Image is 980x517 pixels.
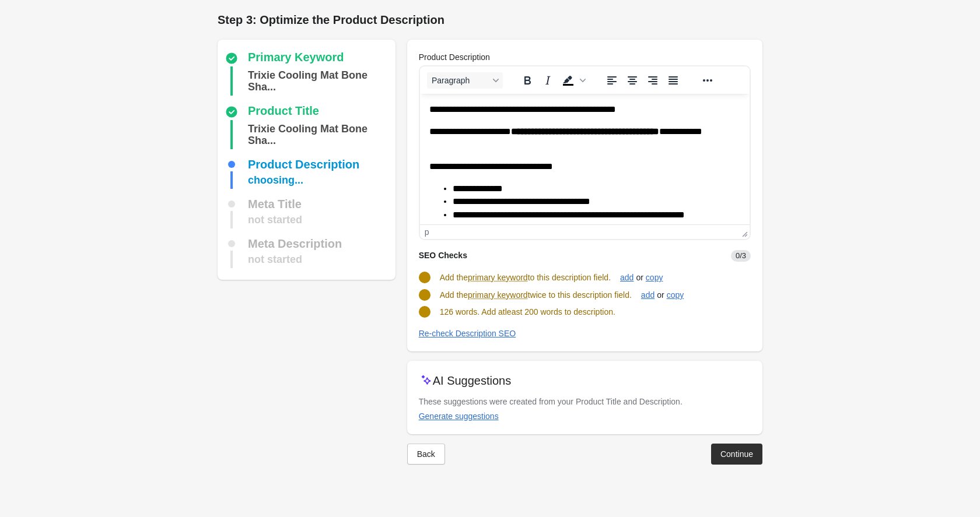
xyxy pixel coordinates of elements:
label: Product Description [419,51,490,63]
div: Press the Up and Down arrow keys to resize the editor. [737,225,750,239]
div: not started [248,251,302,268]
button: Continue [711,444,762,465]
span: Add the to this description field. [440,273,611,282]
div: Back [417,449,435,459]
div: Meta Title [248,198,302,210]
button: Align left [602,72,622,89]
button: Align center [622,72,642,89]
button: Reveal or hide additional toolbar items [698,72,717,89]
div: choosing... [248,171,303,189]
div: copy [667,290,684,300]
span: primary keyword [468,289,528,301]
div: Trixie Cooling Mat Bone Shape, 60 × 45 cm, Light Blue [248,120,391,149]
button: Italic [538,72,558,89]
div: Generate suggestions [419,412,499,421]
button: copy [662,284,689,305]
span: SEO Checks [419,251,467,260]
span: 0/3 [731,250,751,262]
button: copy [641,267,668,288]
div: copy [646,273,663,282]
button: Generate suggestions [414,406,503,427]
div: Primary Keyword [248,51,344,65]
span: primary keyword [468,272,528,283]
p: AI Suggestions [433,372,512,389]
span: 126 words. Add atleast 200 words to description. [440,307,615,316]
button: Bold [517,72,537,89]
span: Add the twice to this description field. [440,290,632,300]
div: Product Description [248,159,359,170]
div: Product Title [248,105,319,119]
button: Justify [663,72,683,89]
button: Re-check Description SEO [414,323,521,344]
span: or [654,289,666,301]
div: Meta Description [248,238,342,249]
button: add [636,284,659,305]
button: Align right [643,72,663,89]
div: Background color [558,72,587,89]
div: Re-check Description SEO [419,329,516,338]
h1: Step 3: Optimize the Product Description [218,12,762,28]
div: add [641,290,654,300]
button: Blocks [427,72,503,89]
button: add [615,267,638,288]
span: These suggestions were created from your Product Title and Description. [419,397,682,406]
span: or [633,272,645,283]
div: Continue [720,449,753,459]
iframe: Rich Text Area [420,94,750,224]
body: Rich Text Area. Press ALT-0 for help. [9,9,320,326]
button: Back [407,444,445,465]
div: p [425,227,429,237]
div: add [620,273,633,282]
div: Trixie Cooling Mat Bone Shape, 60 × 45 cm, Light Blue [248,66,391,96]
div: not started [248,211,302,228]
span: Paragraph [432,76,489,85]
